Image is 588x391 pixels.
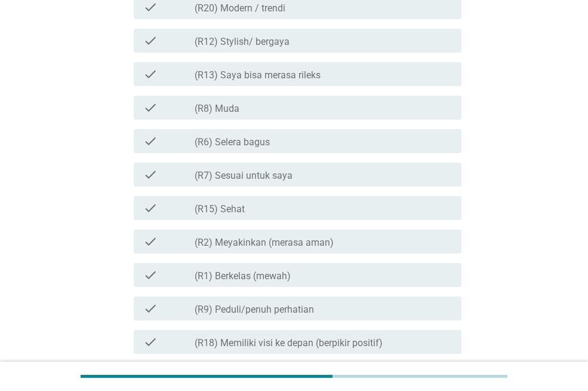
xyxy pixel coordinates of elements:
[143,67,158,81] i: check
[195,69,321,81] label: (R13) Saya bisa merasa rileks
[143,134,158,148] i: check
[143,234,158,249] i: check
[195,2,285,14] label: (R20) Modern / trendi
[143,100,158,115] i: check
[143,167,158,182] i: check
[143,335,158,349] i: check
[143,33,158,48] i: check
[195,304,314,316] label: (R9) Peduli/penuh perhatian
[143,301,158,316] i: check
[195,136,270,148] label: (R6) Selera bagus
[195,237,334,249] label: (R2) Meyakinkan (merasa aman)
[195,103,239,115] label: (R8) Muda
[195,36,290,48] label: (R12) Stylish/ bergaya
[195,270,291,282] label: (R1) Berkelas (mewah)
[195,203,245,215] label: (R15) Sehat
[143,201,158,215] i: check
[143,268,158,282] i: check
[195,337,383,349] label: (R18) Memiliki visi ke depan (berpikir positif)
[195,170,293,182] label: (R7) Sesuai untuk saya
